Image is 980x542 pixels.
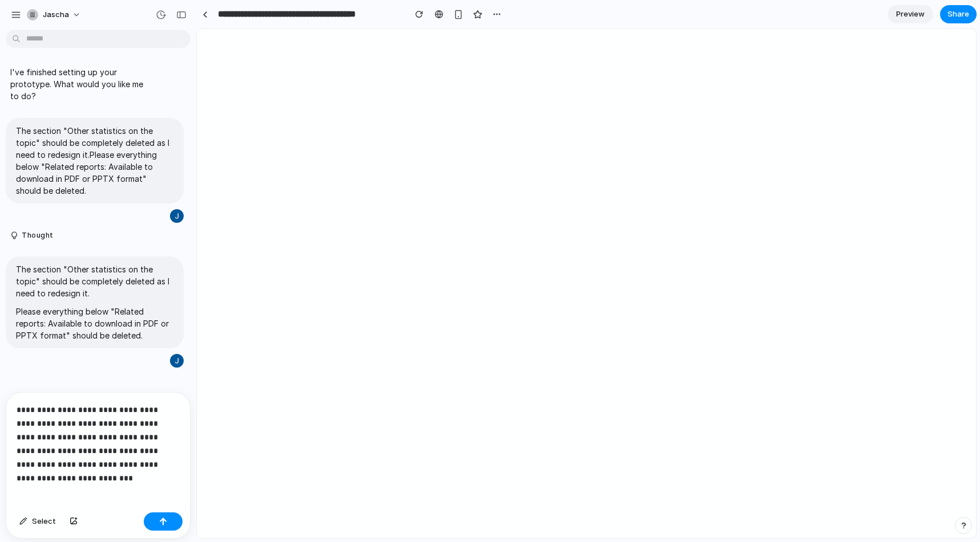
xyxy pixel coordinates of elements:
p: Please everything below "Related reports: Available to download in PDF or PPTX format" should be ... [16,305,173,341]
button: jascha [22,6,87,24]
a: Preview [888,5,933,23]
span: jascha [43,9,69,21]
p: The section "Other statistics on the topic" should be completely deleted as I need to redesign it... [16,125,173,197]
p: The section "Other statistics on the topic" should be completely deleted as I need to redesign it. [16,263,173,299]
span: Preview [896,9,925,20]
p: I've finished setting up your prototype. What would you like me to do? [10,66,153,102]
button: Share [940,5,977,23]
span: Share [947,9,969,20]
span: Select [32,516,56,527]
button: Select [14,512,62,531]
